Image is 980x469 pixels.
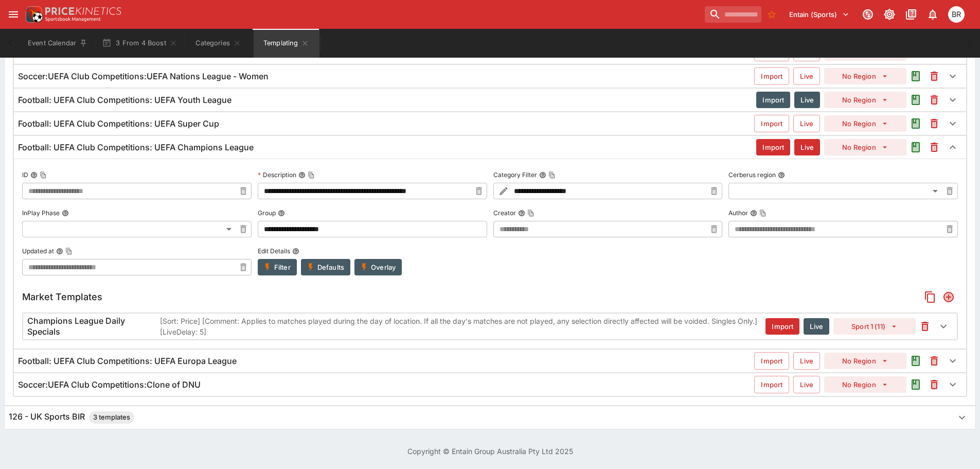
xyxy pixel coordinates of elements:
p: InPlay Phase [22,209,60,217]
button: Live [794,139,820,155]
button: 3 From 4 Boost [96,29,183,58]
button: Copy To Clipboard [759,210,767,217]
button: Audit the Template Change History [906,138,925,157]
button: Event Calendar [22,29,94,58]
button: Sport 1 (11) [833,318,916,335]
button: Live [804,318,829,335]
button: Copy To Clipboard [40,171,47,179]
button: This will delete the selected template. You will still need to Save Template changes to commit th... [925,67,943,85]
h6: Football: UEFA Club Competitions: UEFA Super Cup [18,118,219,129]
button: Edit Details [292,248,299,255]
p: Updated at [22,247,54,255]
button: Toggle light/dark mode [880,5,899,24]
button: Live [793,115,820,132]
button: No Bookmarks [763,6,780,23]
button: Copy To Clipboard [65,248,73,255]
p: Group [258,209,276,217]
button: Categories [186,29,252,58]
img: PriceKinetics [45,7,121,15]
button: No Region [824,68,906,84]
button: open drawer [4,5,23,24]
button: Audit the Template Change History [906,114,925,133]
span: 3 templates [89,412,134,423]
p: Author [728,209,748,217]
h6: Champions League Daily Specials [27,316,152,337]
button: CreatorCopy To Clipboard [518,210,525,217]
h6: Football: UEFA Club Competitions: UEFA Youth League [18,95,231,106]
button: Import [754,352,789,370]
button: Category FilterCopy To Clipboard [539,171,546,179]
h6: Football: UEFA Club Competitions: UEFA Champions League [18,142,254,153]
button: AuthorCopy To Clipboard [750,210,757,217]
button: Live [793,376,820,393]
button: Copy To Clipboard [308,171,315,179]
button: Audit the Template Change History [906,67,925,85]
button: Live [793,352,820,370]
button: No Region [824,92,906,108]
button: Overlay [354,259,402,275]
button: This will delete the selected template. You will still need to Save Template changes to commit th... [925,375,943,394]
button: Audit the Template Change History [906,352,925,370]
p: [Sort: Price] [Comment: Applies to matches played during the day of location. If all the day's ma... [160,316,765,337]
button: Import [754,67,789,85]
button: No Region [824,115,906,132]
button: Copy To Clipboard [527,210,534,217]
button: Import [756,139,790,155]
button: IDCopy To Clipboard [30,171,38,179]
div: Ben Raymond [948,6,965,23]
button: Connected to PK [859,5,877,24]
button: Live [794,92,820,108]
p: ID [22,170,28,179]
button: Add [939,288,958,306]
button: Import [765,318,799,335]
p: Edit Details [258,247,290,255]
img: Sportsbook Management [45,17,101,22]
button: Notifications [923,5,942,24]
button: Audit the Template Change History [906,375,925,394]
button: Documentation [902,5,920,24]
button: Cerberus region [778,171,785,179]
p: Creator [493,209,516,217]
button: Ben Raymond [945,3,968,26]
button: Import [756,92,790,108]
button: DescriptionCopy To Clipboard [298,171,306,179]
button: Group [278,210,285,217]
button: Select Tenant [783,6,856,23]
button: Copy To Clipboard [548,171,556,179]
img: PriceKinetics Logo [23,4,43,25]
p: Category Filter [493,170,537,179]
button: This will delete the selected template. You will still need to Save Template changes to commit th... [925,114,943,133]
button: This will delete the selected template. You will still need to Save Template changes to commit th... [925,91,943,109]
button: This will delete the selected template. You will still need to Save Template changes to commit th... [925,138,943,157]
button: InPlay Phase [62,210,69,217]
button: This will delete the selected template. You will still need to Save Template changes to commit th... [925,352,943,370]
input: search [705,6,761,23]
button: No Region [824,353,906,369]
button: No Region [824,139,906,155]
h6: 126 - UK Sports BIR [9,411,134,424]
h6: Soccer:UEFA Club Competitions:Clone of DNU [18,379,201,390]
h6: Soccer:UEFA Club Competitions:UEFA Nations League - Women [18,71,269,82]
button: Defaults [301,259,350,275]
button: Import [754,115,789,132]
button: Audit the Template Change History [906,91,925,109]
button: Templating [254,29,319,58]
button: Copy Market Templates [921,288,939,306]
button: Import [754,376,789,393]
p: Description [258,170,296,179]
button: No Region [824,376,906,393]
h6: Football: UEFA Club Competitions: UEFA Europa League [18,356,237,367]
button: Filter [258,259,297,275]
button: Live [793,67,820,85]
button: Updated atCopy To Clipboard [56,248,63,255]
p: Cerberus region [728,170,776,179]
h5: Market Templates [22,291,102,303]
